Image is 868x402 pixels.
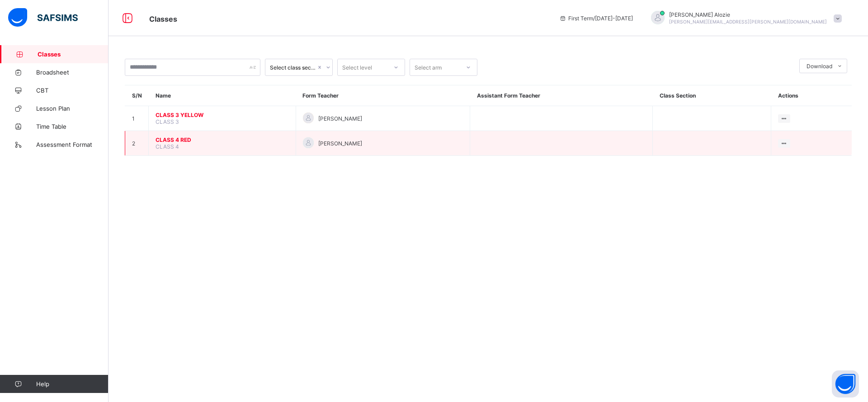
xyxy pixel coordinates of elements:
[36,69,108,76] span: Broadsheet
[832,370,859,397] button: Open asap
[156,112,289,118] span: CLASS 3 YELLOW
[125,131,149,156] td: 2
[36,87,108,94] span: CBT
[669,11,827,18] span: [PERSON_NAME] Alozie
[36,141,108,148] span: Assessment Format
[807,63,832,70] span: Download
[771,85,852,106] th: Actions
[559,15,633,22] span: session/term information
[642,11,846,26] div: LoisAlozie
[318,140,362,147] span: [PERSON_NAME]
[156,143,179,150] span: CLASS 4
[38,51,108,58] span: Classes
[270,64,316,71] div: Select class section
[149,85,296,106] th: Name
[296,85,470,106] th: Form Teacher
[125,85,149,106] th: S/N
[342,59,372,76] div: Select level
[318,115,362,122] span: [PERSON_NAME]
[36,380,108,388] span: Help
[36,105,108,112] span: Lesson Plan
[36,123,108,130] span: Time Table
[415,59,442,76] div: Select arm
[149,14,177,23] span: Classes
[653,85,771,106] th: Class Section
[156,136,289,143] span: CLASS 4 RED
[669,19,827,24] span: [PERSON_NAME][EMAIL_ADDRESS][PERSON_NAME][DOMAIN_NAME]
[470,85,653,106] th: Assistant Form Teacher
[8,8,78,27] img: safsims
[156,118,179,125] span: CLASS 3
[125,106,149,131] td: 1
